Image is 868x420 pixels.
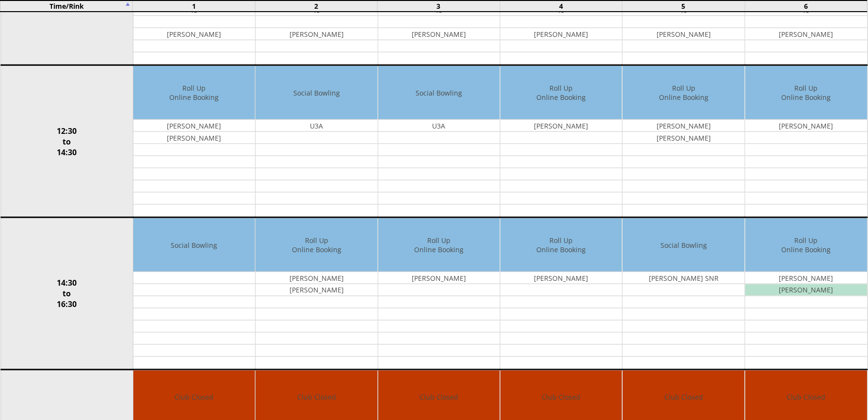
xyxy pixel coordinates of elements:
[500,272,622,284] td: [PERSON_NAME]
[256,218,377,272] td: Roll Up Online Booking
[623,0,745,12] td: 5
[623,66,744,120] td: Roll Up Online Booking
[256,120,377,132] td: U3A
[378,28,500,40] td: [PERSON_NAME]
[745,0,868,12] td: 6
[0,218,133,370] td: 14:30 to 16:30
[500,218,622,272] td: Roll Up Online Booking
[378,0,500,12] td: 3
[745,28,868,40] td: [PERSON_NAME]
[745,218,868,272] td: Roll Up Online Booking
[256,28,377,40] td: [PERSON_NAME]
[133,66,255,120] td: Roll Up Online Booking
[500,0,623,12] td: 4
[378,120,500,132] td: U3A
[378,66,500,120] td: Social Bowling
[500,120,622,132] td: [PERSON_NAME]
[378,272,500,284] td: [PERSON_NAME]
[133,218,255,272] td: Social Bowling
[623,272,744,284] td: [PERSON_NAME] SNR
[745,66,868,120] td: Roll Up Online Booking
[745,120,868,132] td: [PERSON_NAME]
[745,284,868,296] td: [PERSON_NAME]
[745,272,868,284] td: [PERSON_NAME]
[623,28,744,40] td: [PERSON_NAME]
[256,272,377,284] td: [PERSON_NAME]
[378,218,500,272] td: Roll Up Online Booking
[133,132,255,144] td: [PERSON_NAME]
[256,66,377,120] td: Social Bowling
[256,284,377,296] td: [PERSON_NAME]
[133,120,255,132] td: [PERSON_NAME]
[0,65,133,218] td: 12:30 to 14:30
[133,28,255,40] td: [PERSON_NAME]
[500,28,622,40] td: [PERSON_NAME]
[0,0,133,12] td: Time/Rink
[255,0,378,12] td: 2
[623,132,744,144] td: [PERSON_NAME]
[623,120,744,132] td: [PERSON_NAME]
[132,0,255,12] td: 1
[500,66,622,120] td: Roll Up Online Booking
[623,218,744,272] td: Social Bowling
